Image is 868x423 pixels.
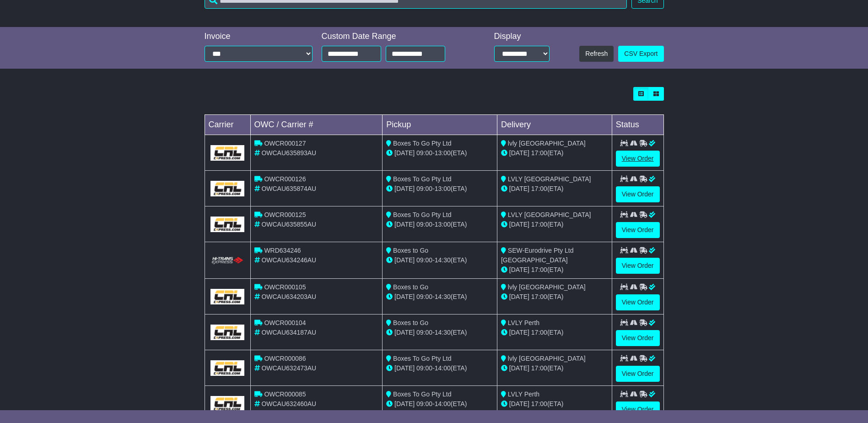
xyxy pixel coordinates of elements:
div: (ETA) [501,184,608,194]
span: Boxes to Go [393,247,428,254]
div: - (ETA) [386,148,493,158]
a: View Order [616,186,660,202]
span: WRD634246 [264,247,301,254]
div: - (ETA) [386,292,493,302]
img: GetCarrierServiceLogo [210,360,245,376]
td: Delivery [497,115,612,135]
td: Status [612,115,663,135]
img: GetCarrierServiceLogo [210,181,245,196]
span: 14:30 [435,256,451,264]
span: 13:00 [435,185,451,192]
span: OWCR000104 [264,319,306,326]
a: View Order [616,258,660,274]
div: (ETA) [501,220,608,229]
div: Custom Date Range [322,32,469,42]
span: [DATE] [509,293,529,300]
span: 17:00 [531,185,547,192]
td: OWC / Carrier # [250,115,383,135]
span: 17:00 [531,221,547,228]
span: Boxes To Go Pty Ltd [393,175,451,183]
div: Invoice [205,32,313,42]
span: [DATE] [394,221,415,228]
span: [DATE] [509,149,529,157]
span: 09:00 [416,185,432,192]
div: - (ETA) [386,184,493,194]
span: 14:30 [435,329,451,336]
span: 09:00 [416,293,432,300]
span: OWCAU635893AU [261,149,316,157]
span: OWCR000127 [264,140,306,147]
a: View Order [616,366,660,382]
img: GetCarrierServiceLogo [210,325,245,340]
span: OWCR000085 [264,390,306,398]
span: [DATE] [509,221,529,228]
span: Boxes To Go Pty Ltd [393,390,451,398]
a: View Order [616,330,660,346]
img: GetCarrierServiceLogo [210,145,245,161]
span: LVLY [GEOGRAPHIC_DATA] [508,175,591,183]
a: View Order [616,401,660,418]
span: 17:00 [531,400,547,407]
span: 17:00 [531,364,547,372]
span: 09:00 [416,149,432,157]
span: 13:00 [435,221,451,228]
span: Boxes To Go Pty Ltd [393,355,451,362]
span: 17:00 [531,293,547,300]
div: (ETA) [501,148,608,158]
div: (ETA) [501,399,608,409]
img: GetCarrierServiceLogo [210,396,245,412]
span: 17:00 [531,266,547,273]
span: [DATE] [509,329,529,336]
div: - (ETA) [386,363,493,373]
span: OWCAU634187AU [261,329,316,336]
span: LVLY Perth [508,390,539,398]
span: OWCAU632460AU [261,400,316,407]
div: - (ETA) [386,220,493,229]
div: (ETA) [501,363,608,373]
span: lvly [GEOGRAPHIC_DATA] [508,283,586,291]
span: 09:00 [416,329,432,336]
a: CSV Export [618,46,663,62]
img: HiTrans.png [210,256,245,265]
div: (ETA) [501,265,608,275]
span: 09:00 [416,364,432,372]
span: Boxes to Go [393,283,428,291]
span: Boxes To Go Pty Ltd [393,211,451,218]
span: OWCR000125 [264,211,306,218]
span: lvly [GEOGRAPHIC_DATA] [508,140,586,147]
div: - (ETA) [386,255,493,265]
span: SEW-Eurodrive Pty Ltd [GEOGRAPHIC_DATA] [501,247,574,264]
span: [DATE] [394,364,415,372]
div: - (ETA) [386,399,493,409]
span: LVLY Perth [508,319,539,326]
span: OWCR000126 [264,175,306,183]
span: Boxes to Go [393,319,428,326]
div: (ETA) [501,292,608,302]
td: Pickup [383,115,497,135]
span: OWCAU634246AU [261,256,316,264]
span: [DATE] [394,149,415,157]
span: 09:00 [416,221,432,228]
span: [DATE] [509,400,529,407]
span: 14:00 [435,364,451,372]
span: [DATE] [394,293,415,300]
span: OWCR000105 [264,283,306,291]
span: OWCAU635874AU [261,185,316,192]
div: Display [494,32,550,42]
span: [DATE] [394,329,415,336]
img: GetCarrierServiceLogo [210,289,245,304]
span: [DATE] [509,185,529,192]
span: 17:00 [531,149,547,157]
span: [DATE] [394,400,415,407]
span: OWCAU632473AU [261,364,316,372]
div: (ETA) [501,328,608,337]
span: OWCR000086 [264,355,306,362]
a: View Order [616,294,660,310]
span: LVLY [GEOGRAPHIC_DATA] [508,211,591,218]
span: OWCAU635855AU [261,221,316,228]
span: [DATE] [509,364,529,372]
img: GetCarrierServiceLogo [210,217,245,232]
span: 17:00 [531,329,547,336]
span: 09:00 [416,256,432,264]
span: [DATE] [509,266,529,273]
